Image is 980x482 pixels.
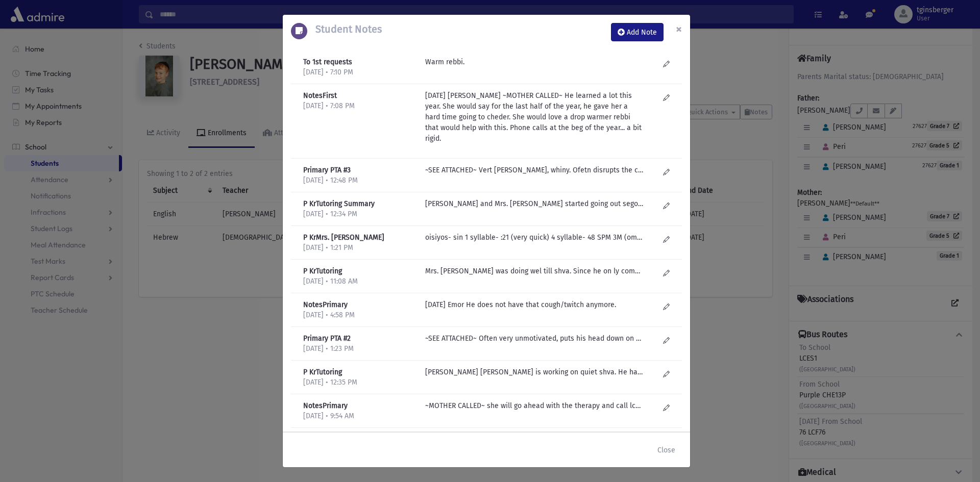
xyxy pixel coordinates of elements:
[303,344,415,354] p: [DATE] • 1:23 PM
[303,58,352,66] b: To 1st requests
[303,166,351,174] b: Primary PTA #3
[425,165,644,175] p: ~SEE ATTACHED~ Vert [PERSON_NAME], whiny. Ofetn disrupts the class.
[303,377,415,388] p: [DATE] • 12:35 PM
[303,267,342,275] b: P KrTutoring
[303,209,415,219] p: [DATE] • 12:34 PM
[425,333,644,344] p: ~SEE ATTACHED~ Often very unmotivated, puts his head down on his desk, not interested in pointing...
[425,198,644,209] p: [PERSON_NAME] and Mrs. [PERSON_NAME] started going out segol time, he was lowered to x2 by cholom...
[303,334,351,343] b: Primary PTA #2
[303,67,415,78] p: [DATE] • 7:10 PM
[303,233,384,242] b: P KrMrs. [PERSON_NAME]
[425,400,644,411] p: ~MOTHER CALLED~ she will go ahead with the therapy and call lcsc, she is aware that her sons fath...
[307,23,382,35] h5: Student Notes
[425,299,644,310] p: [DATE] Emor He does not have that cough/twitch anymore.
[425,367,644,377] p: [PERSON_NAME] [PERSON_NAME] is working on quiet shva. He has improved nicely in blends, continuin...
[651,441,682,459] button: Close
[303,276,415,287] p: [DATE] • 11:08 AM
[303,310,415,320] p: [DATE] • 4:58 PM
[303,243,415,253] p: [DATE] • 1:21 PM
[303,199,375,208] b: P KrTutoring Summary
[425,57,644,67] p: Warm rebbi.
[303,91,337,100] b: NotesFirst
[303,401,348,410] b: NotesPrimary
[303,175,415,186] p: [DATE] • 12:48 PM
[668,15,690,43] button: Close
[611,23,664,41] button: Add Note
[303,411,415,421] p: [DATE] • 9:54 AM
[425,266,644,276] p: Mrs. [PERSON_NAME] was doing wel till shva. Since he on ly comes out x2, he needed more support d...
[425,90,644,144] p: [DATE] [PERSON_NAME] ~MOTHER CALLED~ He learned a lot this year. She would say for the last half ...
[303,368,342,376] b: P KrTutoring
[676,22,682,36] span: ×
[303,300,348,309] b: NotesPrimary
[425,232,644,243] p: oisiyos- sin 1 syllable- :21 (very quick) 4 syllable- 48 SPM 3M (omitted end blends) He can read ...
[303,101,415,111] p: [DATE] • 7:08 PM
